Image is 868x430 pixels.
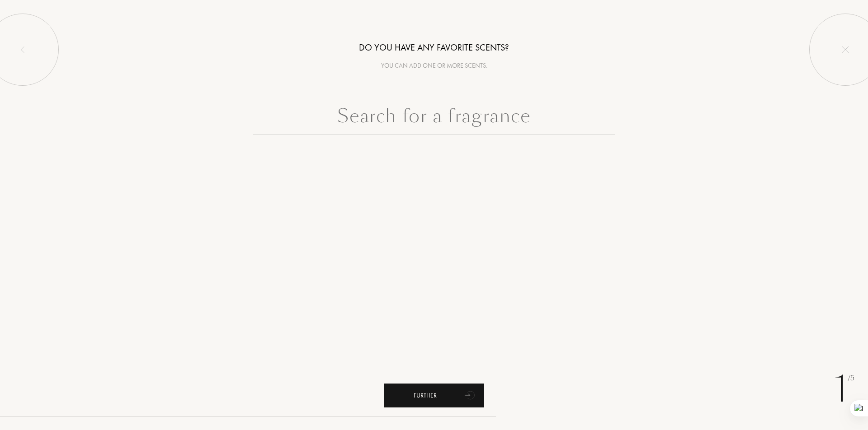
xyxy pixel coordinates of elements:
[381,61,487,69] font: You can add one or more scents.
[19,46,26,53] img: left_onboard.svg
[834,364,848,414] font: 1
[359,42,509,53] font: Do you have any favorite scents?
[848,373,854,383] font: /5
[253,102,615,134] input: Search for a fragrance
[842,46,849,53] img: quit_onboard.svg
[414,391,437,399] font: Further
[462,386,480,404] div: animation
